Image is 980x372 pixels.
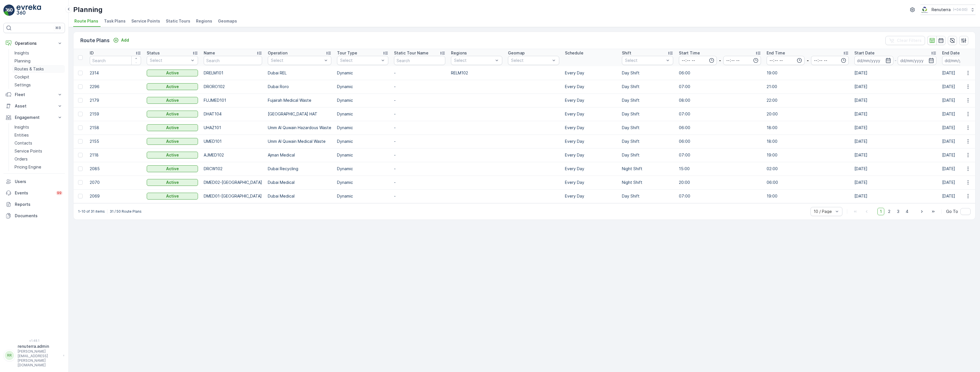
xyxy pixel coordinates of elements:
[764,162,852,176] td: 02:00
[78,209,105,214] p: 1-10 of 31 items
[334,80,391,93] td: Dynamic
[895,57,897,64] p: -
[110,209,142,214] p: 31 / 50 Route Plans
[204,50,215,56] p: Name
[147,179,198,186] button: Active
[394,180,445,185] p: -
[15,179,63,184] p: Users
[265,148,334,162] td: Ajman Medical
[90,56,141,65] input: Search
[562,189,619,203] td: Every Day
[121,37,129,43] p: Add
[15,164,41,170] p: Pricing Engine
[12,123,65,131] a: Insights
[87,176,144,189] td: 2070
[147,83,198,90] button: Active
[131,18,160,24] span: Service Points
[5,351,14,360] div: RR
[619,162,676,176] td: Night Shift
[619,135,676,148] td: Day Shift
[55,26,61,30] p: ⌘B
[340,58,379,63] p: Select
[619,93,676,107] td: Day Shift
[451,50,467,56] p: Regions
[150,58,189,63] p: Select
[334,148,391,162] td: Dynamic
[12,73,65,81] a: Cockpit
[852,121,939,135] td: [DATE]
[562,80,619,93] td: Every Day
[454,58,493,63] p: Select
[147,152,198,158] button: Active
[147,165,198,172] button: Active
[87,135,144,148] td: 2155
[676,162,764,176] td: 15:00
[885,36,925,45] button: Clear Filters
[3,339,65,342] span: v 1.48.1
[394,125,445,131] p: -
[676,66,764,80] td: 06:00
[15,92,54,97] p: Fleet
[12,65,65,73] a: Routes & Tasks
[508,50,525,56] p: Geomap
[394,166,445,172] p: -
[166,18,190,24] span: Static Tours
[852,66,939,80] td: [DATE]
[201,135,265,148] td: UMED101
[877,208,884,215] span: 1
[265,189,334,203] td: Dubai Medical
[3,38,65,49] button: Operations
[201,93,265,107] td: FUJMED101
[619,189,676,203] td: Day Shift
[87,93,144,107] td: 2179
[87,162,144,176] td: 2085
[265,135,334,148] td: Umm Al Quwain Medical Waste
[204,56,262,65] input: Search
[562,66,619,80] td: Every Day
[334,66,391,80] td: Dynamic
[15,148,42,154] p: Service Points
[147,193,198,200] button: Active
[15,50,29,56] p: Insights
[334,121,391,135] td: Dynamic
[201,176,265,189] td: DMED02-[GEOGRAPHIC_DATA]
[394,139,445,144] p: -
[15,115,54,120] p: Engagement
[852,176,939,189] td: [DATE]
[334,176,391,189] td: Dynamic
[87,80,144,93] td: 2296
[764,189,852,203] td: 19:00
[166,125,179,131] p: Active
[87,66,144,80] td: 2314
[767,56,849,65] div: -
[147,97,198,104] button: Active
[166,180,179,185] p: Active
[767,50,785,56] p: End Time
[852,107,939,121] td: [DATE]
[854,50,875,56] p: Start Date
[3,89,65,100] button: Fleet
[619,80,676,93] td: Day Shift
[15,132,29,138] p: Entities
[619,121,676,135] td: Day Shift
[201,148,265,162] td: AJMED102
[166,152,179,158] p: Active
[852,148,939,162] td: [DATE]
[946,209,958,214] span: Go To
[74,18,98,24] span: Route Plans
[676,135,764,148] td: 06:00
[903,208,911,215] span: 4
[676,93,764,107] td: 08:00
[111,37,131,44] button: Add
[897,38,922,43] p: Clear Filters
[562,176,619,189] td: Every Day
[15,190,52,196] p: Events
[78,166,83,171] div: Toggle Row Selected
[12,131,65,139] a: Entities
[679,56,761,65] div: -
[265,107,334,121] td: [GEOGRAPHIC_DATA] HAT
[394,97,445,103] p: -
[265,121,334,135] td: Umm Al Quwain Hazardous Waste
[334,107,391,121] td: Dynamic
[3,100,65,112] button: Asset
